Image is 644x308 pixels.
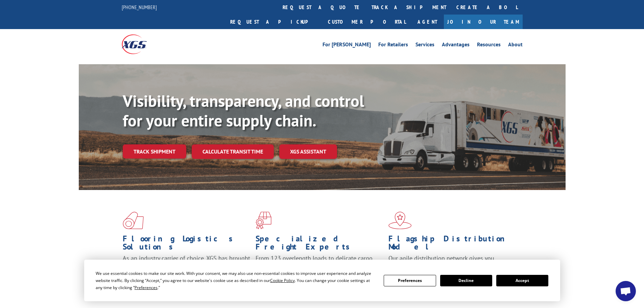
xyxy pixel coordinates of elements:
[84,260,560,301] div: Cookie Consent Prompt
[323,15,411,29] a: Customer Portal
[122,4,157,10] a: [PHONE_NUMBER]
[323,42,371,49] a: For [PERSON_NAME]
[444,15,523,29] a: Join Our Team
[388,254,513,270] span: Our agile distribution network gives you nationwide inventory management on demand.
[388,235,516,254] h1: Flagship Distribution Model
[442,42,470,49] a: Advantages
[616,281,636,301] a: Open chat
[270,278,295,283] span: Cookie Policy
[411,15,444,29] a: Agent
[225,15,323,29] a: Request a pickup
[192,144,274,159] a: Calculate transit time
[440,275,492,286] button: Decline
[96,270,376,291] div: We use essential cookies to make our site work. With your consent, we may also use non-essential ...
[378,42,408,49] a: For Retailers
[256,235,383,254] h1: Specialized Freight Experts
[496,275,548,286] button: Accept
[256,254,383,284] p: From 123 overlength loads to delicate cargo, our experienced staff knows the best way to move you...
[135,285,158,290] span: Preferences
[123,235,251,254] h1: Flooring Logistics Solutions
[256,212,271,229] img: xgs-icon-focused-on-flooring-red
[508,42,523,49] a: About
[384,275,436,286] button: Preferences
[477,42,501,49] a: Resources
[388,212,412,229] img: xgs-icon-flagship-distribution-model-red
[123,144,186,159] a: Track shipment
[123,212,144,229] img: xgs-icon-total-supply-chain-intelligence-red
[279,144,337,159] a: XGS ASSISTANT
[123,90,364,131] b: Visibility, transparency, and control for your entire supply chain.
[415,42,434,49] a: Services
[123,254,250,278] span: As an industry carrier of choice, XGS has brought innovation and dedication to flooring logistics...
